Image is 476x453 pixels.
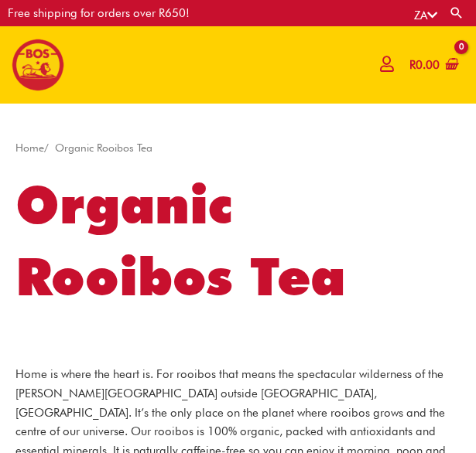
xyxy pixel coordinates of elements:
[15,138,461,158] nav: Breadcrumb
[15,169,461,314] h1: Organic Rooibos Tea
[409,58,416,72] span: R
[449,5,464,20] a: Search button
[8,8,190,19] div: Free shipping for orders over R650!
[414,9,437,22] a: ZA
[12,39,64,91] img: BOS logo finals-200px
[406,48,459,83] a: View Shopping Cart, empty
[409,58,440,72] bdi: 0.00
[15,141,44,154] a: Home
